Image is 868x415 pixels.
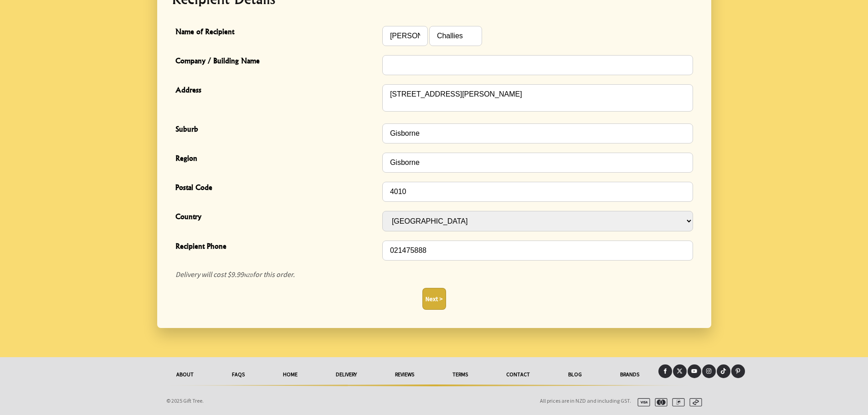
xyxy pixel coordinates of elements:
[487,364,549,384] a: Contact
[422,288,446,310] button: Next >
[175,153,378,166] span: Region
[175,26,378,39] span: Name of Recipient
[429,26,482,46] input: Name of Recipient
[601,364,658,384] a: Brands
[433,364,487,384] a: Terms
[382,26,428,46] input: Name of Recipient
[549,364,601,384] a: Blog
[651,398,668,406] img: mastercard.svg
[175,84,378,97] span: Address
[634,398,650,406] img: visa.svg
[382,84,693,112] textarea: Address
[382,182,693,202] input: Postal Code
[175,55,378,68] span: Company / Building Name
[731,364,745,378] a: Pinterest
[686,398,702,406] img: afterpay.svg
[382,211,693,231] select: Country
[213,364,264,384] a: FAQs
[382,123,693,143] input: Suburb
[382,55,693,75] input: Company / Building Name
[376,364,433,384] a: reviews
[717,364,730,378] a: Tiktok
[157,364,213,384] a: About
[702,364,716,378] a: Instagram
[658,364,672,378] a: Facebook
[175,182,378,195] span: Postal Code
[382,241,693,261] input: Recipient Phone
[166,397,204,404] span: © 2025 Gift Tree.
[688,364,701,378] a: Youtube
[317,364,376,384] a: delivery
[175,241,378,254] span: Recipient Phone
[244,272,253,278] span: NZD
[668,398,685,406] img: paypal.svg
[175,270,295,279] em: Delivery will cost $9.99 for this order.
[264,364,317,384] a: HOME
[540,397,631,404] span: All prices are in NZD and including GST.
[175,123,378,137] span: Suburb
[673,364,687,378] a: X (Twitter)
[175,211,378,224] span: Country
[382,153,693,173] input: Region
